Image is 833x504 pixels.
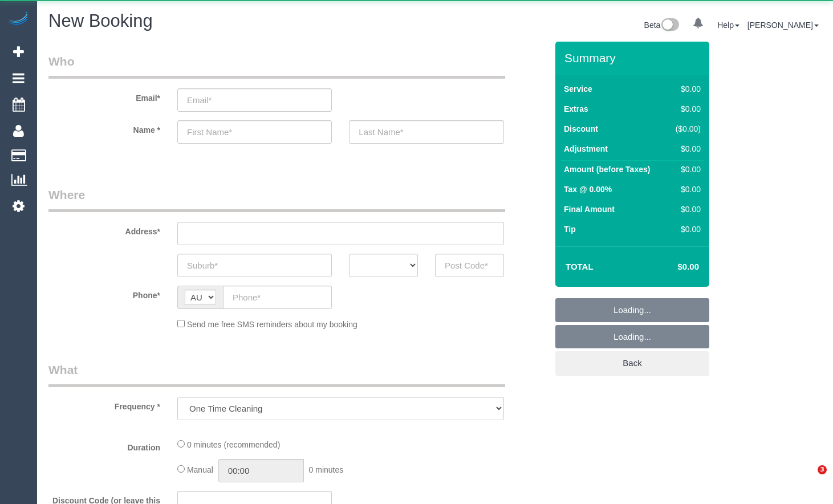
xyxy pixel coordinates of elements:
div: $0.00 [671,164,701,175]
label: Discount [564,123,598,135]
img: New interface [660,18,679,33]
span: Send me free SMS reminders about my booking [187,320,357,329]
iframe: Intercom live chat [794,465,822,493]
legend: Where [48,186,505,212]
a: Beta [644,21,680,30]
label: Tip [564,223,576,235]
input: First Name* [177,120,332,144]
label: Phone* [40,286,169,301]
label: Extras [564,103,588,115]
label: Address* [40,222,169,237]
input: Post Code* [435,254,504,277]
span: New Booking [48,11,153,31]
div: $0.00 [671,143,701,155]
label: Duration [40,438,169,453]
label: Name * [40,120,169,136]
a: Back [555,351,709,375]
label: Frequency * [40,397,169,412]
legend: Who [48,53,505,79]
span: Manual [187,465,213,474]
img: Automaid Logo [7,11,30,27]
input: Phone* [223,286,332,309]
div: $0.00 [671,184,701,195]
label: Tax @ 0.00% [564,184,612,195]
a: [PERSON_NAME] [747,21,819,30]
label: Email* [40,88,169,104]
div: ($0.00) [671,123,701,135]
span: 0 minutes (recommended) [187,440,280,449]
legend: What [48,361,505,387]
label: Adjustment [564,143,608,155]
input: Last Name* [349,120,503,144]
div: $0.00 [671,83,701,95]
strong: Total [566,262,594,271]
div: $0.00 [671,103,701,115]
label: Final Amount [564,204,615,215]
input: Suburb* [177,254,332,277]
a: Help [717,21,739,30]
h4: $0.00 [644,262,699,272]
span: 0 minutes [309,465,344,474]
h3: Summary [564,51,704,64]
input: Email* [177,88,332,112]
label: Amount (before Taxes) [564,164,650,175]
div: $0.00 [671,223,701,235]
label: Service [564,83,592,95]
span: 3 [818,465,827,474]
div: $0.00 [671,204,701,215]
